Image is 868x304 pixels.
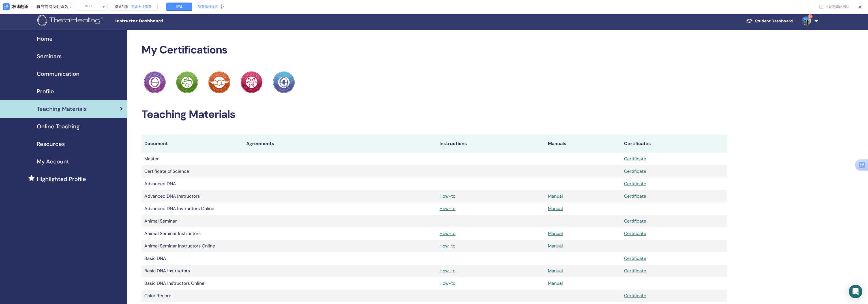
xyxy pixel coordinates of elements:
[142,265,243,277] td: Basic DNA Instructors
[548,243,563,249] a: Manual
[142,227,243,240] td: Animal Seminar Instructors
[548,193,563,199] a: Manual
[624,218,646,224] a: Certificate
[142,252,243,265] td: Basic DNA
[624,156,646,162] a: Certificate
[802,16,811,25] img: default.jpg
[548,230,563,236] a: Manual
[142,178,243,190] td: Advanced DNA
[741,16,797,26] a: Student Dashboard
[142,290,243,302] td: Color Record
[142,108,727,121] h2: Teaching Materials
[548,206,563,212] a: Manual
[142,190,243,202] td: Advanced DNA Instructors
[142,240,243,252] td: Animal Seminar Instructors Online
[849,285,862,298] div: Open Intercom Messenger
[440,193,455,199] a: How-to
[142,165,243,178] td: Certificate of Science
[243,135,437,153] th: Agreements
[37,70,80,78] span: Communication
[142,44,727,57] h2: My Certifications
[746,18,753,23] img: graduation-cap-white.svg
[440,268,455,274] a: How-to
[548,280,563,286] a: Manual
[797,12,820,30] a: 9+
[440,206,455,212] a: How-to
[144,71,166,93] img: Practitioner
[548,268,563,274] a: Manual
[624,168,646,174] a: Certificate
[37,140,65,148] span: Resources
[273,71,295,93] img: Practitioner
[621,135,728,153] th: Certificates
[241,71,263,93] img: Practitioner
[440,230,455,236] a: How-to
[624,293,646,299] a: Certificate
[142,277,243,290] td: Basic DNA Instructors Online
[624,268,646,274] a: Certificate
[142,215,243,227] td: Animal Seminar
[624,193,646,199] a: Certificate
[37,157,69,166] span: My Account
[440,243,455,249] a: How-to
[808,14,813,19] span: 9+
[37,122,80,131] span: Online Teaching
[37,87,54,96] span: Profile
[176,71,198,93] img: Practitioner
[208,71,230,93] img: Practitioner
[37,35,53,43] span: Home
[115,18,200,24] span: Instructor Dashboard
[37,105,87,113] span: Teaching Materials
[142,202,243,215] td: Advanced DNA Instructors Online
[624,181,646,187] a: Certificate
[142,153,243,165] td: Master
[142,135,243,153] th: Document
[37,52,62,61] span: Seminars
[624,255,646,261] a: Certificate
[37,15,105,27] img: logo.png
[545,135,621,153] th: Manuals
[624,230,646,236] a: Certificate
[437,135,545,153] th: Instructions
[37,175,86,183] span: Highlighted Profile
[440,280,455,286] a: How-to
